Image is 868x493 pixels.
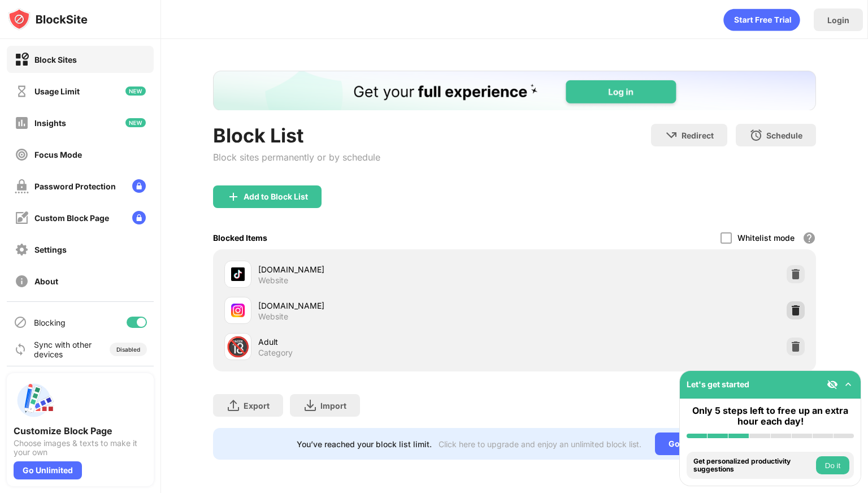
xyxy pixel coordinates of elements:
[258,348,293,358] div: Category
[687,405,854,427] div: Only 5 steps left to free up an extra hour each day!
[297,439,432,449] div: You’ve reached your block list limit.
[15,243,29,257] img: settings-off.svg
[258,300,514,312] div: [DOMAIN_NAME]
[14,343,27,356] img: sync-icon.svg
[320,401,346,410] div: Import
[693,457,813,474] div: Get personalized productivity suggestions
[682,131,714,140] div: Redirect
[15,274,29,288] img: about-off.svg
[34,181,116,191] div: Password Protection
[34,55,77,64] div: Block Sites
[8,8,88,31] img: logo-blocksite.svg
[14,425,147,436] div: Customize Block Page
[132,211,146,224] img: lock-menu.svg
[231,267,245,281] img: favicons
[15,84,29,98] img: time-usage-off.svg
[34,318,66,327] div: Blocking
[766,131,802,140] div: Schedule
[244,192,308,201] div: Add to Block List
[34,150,82,159] div: Focus Mode
[213,152,380,163] div: Block sites permanently or by schedule
[258,275,288,286] div: Website
[226,335,250,358] div: 🔞
[34,213,109,223] div: Custom Block Page
[125,87,146,96] img: new-icon.svg
[816,456,849,474] button: Do it
[14,439,147,457] div: Choose images & texts to make it your own
[14,315,27,329] img: blocking-icon.svg
[827,15,849,25] div: Login
[14,461,82,479] div: Go Unlimited
[213,71,816,110] iframe: Banner
[231,304,245,317] img: favicons
[34,118,66,128] div: Insights
[213,124,380,147] div: Block List
[827,379,838,390] img: eye-not-visible.svg
[15,116,29,130] img: insights-off.svg
[34,245,67,254] div: Settings
[258,336,514,348] div: Adult
[244,401,270,410] div: Export
[439,439,641,449] div: Click here to upgrade and enjoy an unlimited block list.
[15,148,29,162] img: focus-off.svg
[15,211,29,225] img: customize-block-page-off.svg
[34,340,92,359] div: Sync with other devices
[258,312,288,322] div: Website
[14,380,54,421] img: push-custom-page.svg
[15,53,29,67] img: block-on.svg
[737,233,795,243] div: Whitelist mode
[213,233,267,243] div: Blocked Items
[843,379,854,390] img: omni-setup-toggle.svg
[116,346,140,353] div: Disabled
[125,118,146,127] img: new-icon.svg
[34,87,80,96] div: Usage Limit
[258,263,514,275] div: [DOMAIN_NAME]
[655,433,732,455] div: Go Unlimited
[723,8,800,31] div: animation
[132,179,146,193] img: lock-menu.svg
[15,179,29,193] img: password-protection-off.svg
[34,276,58,286] div: About
[687,379,749,389] div: Let's get started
